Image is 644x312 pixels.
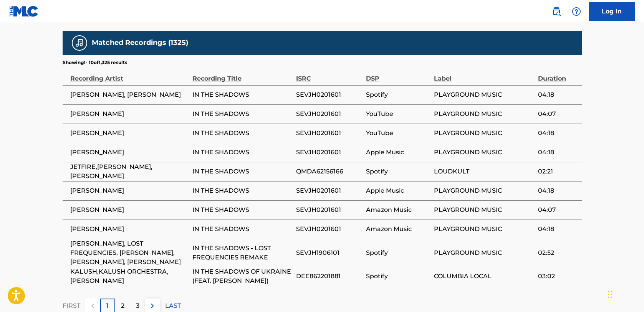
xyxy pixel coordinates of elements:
span: Amazon Music [366,225,430,234]
span: YouTube [366,129,430,138]
span: [PERSON_NAME] [70,186,189,195]
span: IN THE SHADOWS [192,109,292,119]
span: PLAYGROUND MUSIC [434,205,534,215]
p: FIRST [63,301,80,310]
span: 04:18 [538,186,578,195]
span: KALUSH,KALUSH ORCHESTRA,[PERSON_NAME] [70,267,189,286]
span: [PERSON_NAME] [70,109,189,119]
img: Matched Recordings [75,38,84,48]
span: 02:21 [538,167,578,176]
span: PLAYGROUND MUSIC [434,225,534,234]
div: Recording Artist [70,66,189,83]
span: PLAYGROUND MUSIC [434,109,534,119]
span: QMDA62156166 [296,167,362,176]
span: IN THE SHADOWS [192,186,292,195]
span: Spotify [366,248,430,258]
span: [PERSON_NAME] [70,205,189,215]
span: [PERSON_NAME] [70,225,189,234]
span: DEE862201881 [296,272,362,281]
p: LAST [165,301,181,310]
span: PLAYGROUND MUSIC [434,129,534,138]
span: 04:18 [538,225,578,234]
span: [PERSON_NAME] [70,129,189,138]
p: 2 [121,301,124,310]
span: SEVJH0201601 [296,205,362,215]
h5: Matched Recordings (1325) [92,38,188,47]
span: [PERSON_NAME], LOST FREQUENCIES, [PERSON_NAME], [PERSON_NAME], [PERSON_NAME] [70,239,189,267]
span: SEVJH0201601 [296,90,362,99]
span: PLAYGROUND MUSIC [434,148,534,157]
span: IN THE SHADOWS [192,90,292,99]
span: SEVJH1906101 [296,248,362,258]
div: DSP [366,66,430,83]
span: 04:18 [538,90,578,99]
span: SEVJH0201601 [296,148,362,157]
span: JETFIRE,[PERSON_NAME],[PERSON_NAME] [70,162,189,181]
p: 1 [106,301,109,310]
div: Duration [538,66,578,83]
img: MLC Logo [9,6,39,17]
p: 3 [136,301,139,310]
img: right [148,301,157,310]
div: Help [569,4,584,19]
div: ISRC [296,66,362,83]
span: SEVJH0201601 [296,186,362,195]
span: YouTube [366,109,430,119]
span: Spotify [366,167,430,176]
img: help [572,7,581,16]
div: Recording Title [192,66,292,83]
span: 04:07 [538,109,578,119]
span: IN THE SHADOWS [192,148,292,157]
span: Spotify [366,272,430,281]
span: Apple Music [366,148,430,157]
p: Showing 1 - 10 of 1,325 results [63,59,127,66]
span: PLAYGROUND MUSIC [434,248,534,258]
span: SEVJH0201601 [296,109,362,119]
a: Log In [589,2,635,21]
span: PLAYGROUND MUSIC [434,90,534,99]
span: 04:18 [538,148,578,157]
span: [PERSON_NAME] [70,148,189,157]
span: 04:18 [538,129,578,138]
span: SEVJH0201601 [296,129,362,138]
span: SEVJH0201601 [296,225,362,234]
iframe: Chat Widget [606,275,644,312]
span: IN THE SHADOWS [192,129,292,138]
a: Public Search [549,4,564,19]
span: Apple Music [366,186,430,195]
span: IN THE SHADOWS [192,167,292,176]
span: 02:52 [538,248,578,258]
span: LOUDKULT [434,167,534,176]
span: Amazon Music [366,205,430,215]
span: [PERSON_NAME], [PERSON_NAME] [70,90,189,99]
span: Spotify [366,90,430,99]
span: 04:07 [538,205,578,215]
div: Drag [608,283,613,306]
span: IN THE SHADOWS [192,205,292,215]
div: Label [434,66,534,83]
img: search [552,7,561,16]
span: 03:02 [538,272,578,281]
span: COLUMBIA LOCAL [434,272,534,281]
span: IN THE SHADOWS - LOST FREQUENCIES REMAKE [192,244,292,262]
span: IN THE SHADOWS [192,225,292,234]
span: PLAYGROUND MUSIC [434,186,534,195]
span: IN THE SHADOWS OF UKRAINE (FEAT. [PERSON_NAME]) [192,267,292,286]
